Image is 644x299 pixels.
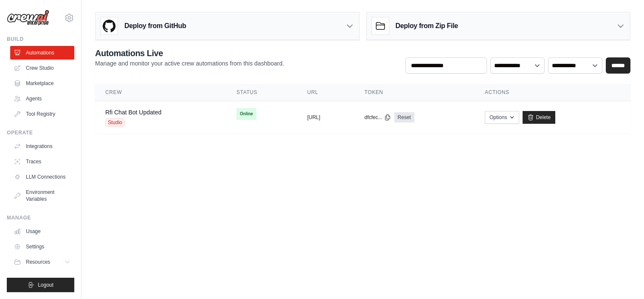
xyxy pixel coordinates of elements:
a: Rfi Chat Bot Updated [105,109,161,116]
button: Resources [10,255,74,269]
a: Environment Variables [10,185,74,206]
h3: Deploy from Zip File [396,21,458,31]
span: Logout [38,282,53,288]
div: Operate [7,129,74,136]
span: Studio [105,118,125,127]
a: Settings [10,240,74,253]
a: Tool Registry [10,107,74,121]
h2: Automations Live [95,47,284,59]
th: Actions [475,84,630,101]
th: Crew [95,84,226,101]
a: Crew Studio [10,61,74,75]
th: Token [354,84,475,101]
a: LLM Connections [10,170,74,184]
p: Manage and monitor your active crew automations from this dashboard. [95,59,284,68]
img: GitHub Logo [101,17,118,34]
button: dfcfec... [365,114,391,121]
th: URL [297,84,354,101]
img: Logo [7,10,49,26]
span: Resources [26,259,50,265]
div: Build [7,36,74,43]
a: Traces [10,155,74,168]
a: Marketplace [10,77,74,90]
th: Status [226,84,297,101]
a: Usage [10,225,74,238]
button: Logout [7,278,74,292]
button: Options [485,111,519,124]
a: Delete [523,111,555,124]
a: Agents [10,92,74,105]
span: Online [236,108,256,120]
a: Reset [394,112,414,122]
h3: Deploy from GitHub [124,21,186,31]
a: Automations [10,46,74,60]
a: Integrations [10,140,74,153]
div: Manage [7,214,74,221]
